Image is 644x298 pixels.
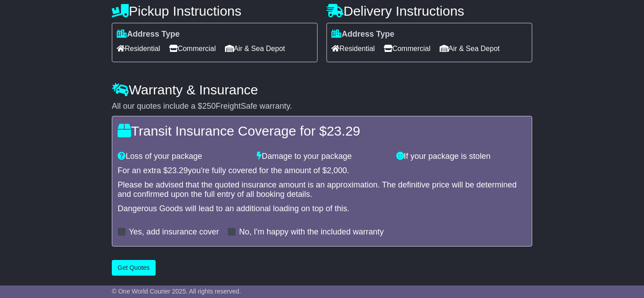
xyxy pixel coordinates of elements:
[169,42,216,55] span: Commercial
[384,42,430,55] span: Commercial
[112,4,318,18] h4: Pickup Instructions
[112,288,241,295] span: © One World Courier 2025. All rights reserved.
[129,227,219,237] label: Yes, add insurance cover
[440,42,500,55] span: Air & Sea Depot
[331,30,394,39] label: Address Type
[168,166,188,175] span: 23.29
[117,30,180,39] label: Address Type
[392,152,531,162] div: If your package is stolen
[327,166,347,175] span: 2,000
[118,180,526,200] div: Please be advised that the quoted insurance amount is an approximation. The definitive price will...
[113,152,252,162] div: Loss of your package
[326,4,532,18] h4: Delivery Instructions
[112,82,532,97] h4: Warranty & Insurance
[112,260,156,276] button: Get Quotes
[117,42,160,55] span: Residential
[326,123,360,138] span: 23.29
[118,166,526,176] div: For an extra $ you're fully covered for the amount of $ .
[112,102,532,111] div: All our quotes include a $ FreightSafe warranty.
[252,152,391,162] div: Damage to your package
[331,42,375,55] span: Residential
[225,42,285,55] span: Air & Sea Depot
[118,123,526,138] h4: Transit Insurance Coverage for $
[239,227,384,237] label: No, I'm happy with the included warranty
[118,204,526,214] div: Dangerous Goods will lead to an additional loading on top of this.
[202,102,216,111] span: 250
